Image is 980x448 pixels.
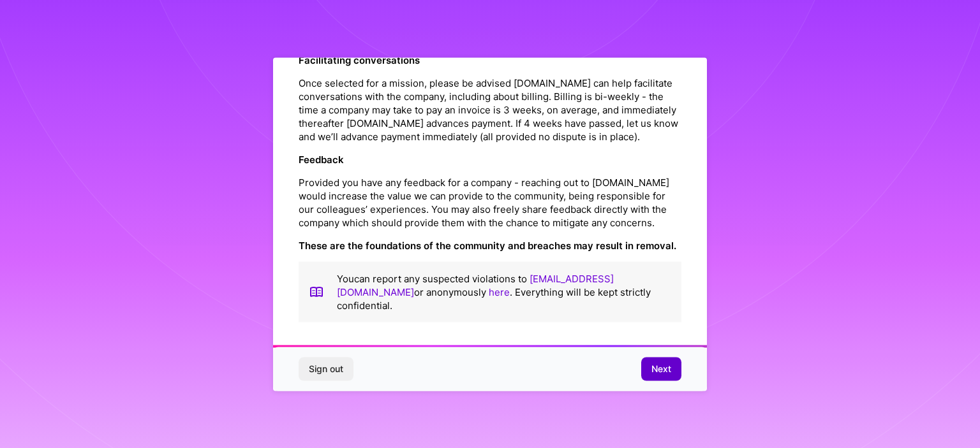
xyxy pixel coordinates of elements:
p: Once selected for a mission, please be advised [DOMAIN_NAME] can help facilitate conversations wi... [299,76,681,143]
button: Sign out [299,358,353,380]
strong: These are the foundations of the community and breaches may result in removal. [299,239,676,251]
a: [EMAIL_ADDRESS][DOMAIN_NAME] [337,272,614,298]
strong: Facilitating conversations [299,54,420,66]
img: book icon [309,271,324,312]
span: Next [651,363,671,375]
p: Provided you have any feedback for a company - reaching out to [DOMAIN_NAME] would increase the v... [299,175,681,229]
span: Sign out [309,363,343,375]
p: You can report any suspected violations to or anonymously . Everything will be kept strictly conf... [337,271,671,312]
strong: Feedback [299,153,344,165]
button: Next [641,358,681,380]
a: here [489,285,510,298]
